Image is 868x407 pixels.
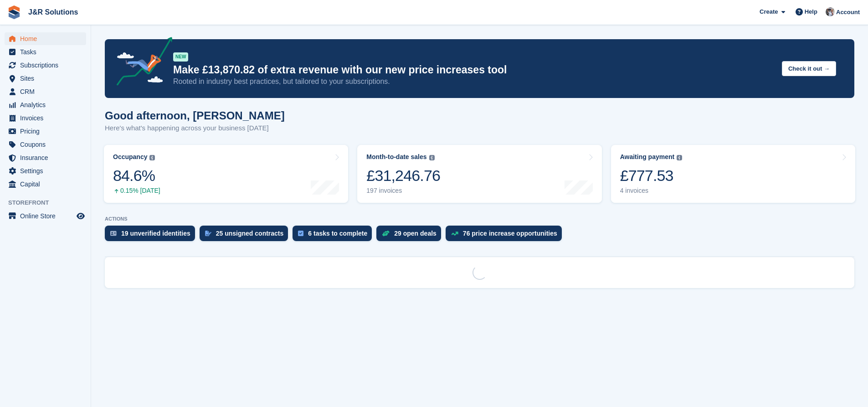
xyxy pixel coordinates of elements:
div: NEW [173,52,188,62]
a: menu [5,138,86,151]
div: 76 price increase opportunities [463,230,557,237]
img: icon-info-grey-7440780725fd019a000dd9b08b2336e03edf1995a4989e88bcd33f0948082b44.svg [429,155,435,160]
span: Subscriptions [20,59,75,72]
a: Month-to-date sales £31,246.76 197 invoices [357,145,601,203]
a: menu [5,32,86,45]
a: Preview store [75,211,86,222]
div: 29 open deals [394,230,437,237]
a: menu [5,178,86,191]
div: Occupancy [113,153,147,161]
div: Month-to-date sales [366,153,426,161]
a: menu [5,98,86,111]
div: £777.53 [620,166,683,185]
span: Settings [20,165,75,177]
span: Pricing [20,125,75,138]
a: menu [5,165,86,177]
p: ACTIONS [105,216,854,222]
img: price-adjustments-announcement-icon-8257ccfd72463d97f412b2fc003d46551f7dbcb40ab6d574587a9cd5c0d94... [109,37,173,89]
span: Sites [20,72,75,85]
a: Occupancy 84.6% 0.15% [DATE] [104,145,348,203]
a: 6 tasks to complete [293,226,376,246]
img: icon-info-grey-7440780725fd019a000dd9b08b2336e03edf1995a4989e88bcd33f0948082b44.svg [149,155,155,160]
a: menu [5,85,86,98]
div: 84.6% [113,166,160,185]
span: Analytics [20,98,75,111]
div: 25 unsigned contracts [216,230,284,237]
a: Awaiting payment £777.53 4 invoices [611,145,855,203]
p: Here's what's happening across your business [DATE] [105,123,285,134]
h1: Good afternoon, [PERSON_NAME] [105,109,285,122]
div: 6 tasks to complete [308,230,367,237]
button: Check it out → [782,61,836,76]
a: 19 unverified identities [105,226,200,246]
span: Home [20,32,75,45]
div: 19 unverified identities [121,230,190,237]
span: Capital [20,178,75,191]
span: Account [836,8,860,17]
div: 0.15% [DATE] [113,187,160,195]
div: 4 invoices [620,187,683,195]
a: menu [5,46,86,58]
a: menu [5,72,86,85]
p: Make £13,870.82 of extra revenue with our new price increases tool [173,63,775,77]
img: stora-icon-8386f47178a22dfd0bd8f6a31ec36ba5ce8667c1dd55bd0f319d3a0aa187defe.svg [7,5,21,19]
div: Awaiting payment [620,153,675,161]
a: menu [5,59,86,72]
a: menu [5,125,86,138]
div: 197 invoices [366,187,440,195]
img: contract_signature_icon-13c848040528278c33f63329250d36e43548de30e8caae1d1a13099fd9432cc5.svg [205,231,211,236]
a: 76 price increase opportunities [446,226,566,246]
span: Help [805,7,817,16]
img: price_increase_opportunities-93ffe204e8149a01c8c9dc8f82e8f89637d9d84a8eef4429ea346261dce0b2c0.svg [451,232,458,236]
a: menu [5,151,86,164]
a: menu [5,210,86,222]
span: Create [760,7,778,16]
img: icon-info-grey-7440780725fd019a000dd9b08b2336e03edf1995a4989e88bcd33f0948082b44.svg [677,155,682,160]
div: £31,246.76 [366,166,440,185]
img: verify_identity-adf6edd0f0f0b5bbfe63781bf79b02c33cf7c696d77639b501bdc392416b5a36.svg [110,231,117,236]
a: menu [5,112,86,124]
span: Tasks [20,46,75,58]
span: Insurance [20,151,75,164]
span: CRM [20,85,75,98]
img: deal-1b604bf984904fb50ccaf53a9ad4b4a5d6e5aea283cecdc64d6e3604feb123c2.svg [382,230,390,237]
a: J&R Solutions [25,5,82,20]
span: Coupons [20,138,75,151]
p: Rooted in industry best practices, but tailored to your subscriptions. [173,77,775,87]
img: Steve Revell [826,7,835,16]
span: Invoices [20,112,75,124]
img: task-75834270c22a3079a89374b754ae025e5fb1db73e45f91037f5363f120a921f8.svg [298,231,303,236]
a: 25 unsigned contracts [200,226,293,246]
span: Online Store [20,210,75,222]
span: Storefront [8,198,91,207]
a: 29 open deals [376,226,446,246]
